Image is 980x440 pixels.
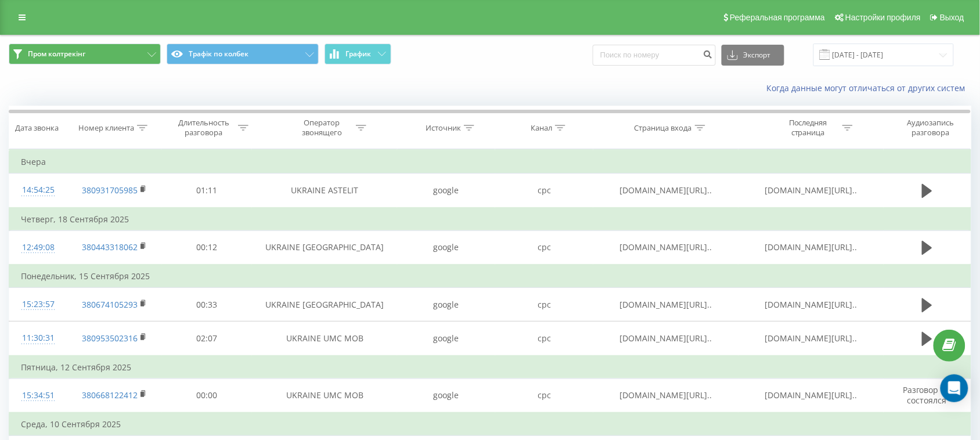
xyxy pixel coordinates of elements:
[495,174,593,208] td: cpc
[765,185,857,196] span: [DOMAIN_NAME][URL]..
[397,378,495,413] td: google
[765,389,857,401] span: [DOMAIN_NAME][URL]..
[894,118,968,138] div: Аудиозапись разговора
[767,82,971,93] a: Когда данные могут отличаться от других систем
[82,241,138,253] a: 380443318062
[252,230,397,265] td: UKRAINE [GEOGRAPHIC_DATA]
[397,322,495,356] td: google
[21,293,56,316] div: 15:23:57
[161,322,252,356] td: 02:07
[495,378,593,413] td: cpc
[730,13,825,22] span: Реферальная программа
[252,288,397,322] td: UKRAINE [GEOGRAPHIC_DATA]
[161,378,252,413] td: 00:00
[82,299,138,310] a: 380674105293
[291,118,353,138] div: Оператор звонящего
[21,384,56,407] div: 15:34:51
[9,265,971,288] td: Понедельник, 15 Сентября 2025
[161,174,252,208] td: 01:11
[765,241,857,253] span: [DOMAIN_NAME][URL]..
[21,327,56,349] div: 11:30:31
[161,230,252,265] td: 00:12
[940,13,964,22] span: Выход
[619,241,712,253] span: [DOMAIN_NAME][URL]..
[167,44,319,64] button: Трафік по колбек
[28,49,85,59] span: Пром колтрекінг
[21,236,56,259] div: 12:49:08
[619,389,712,401] span: [DOMAIN_NAME][URL]..
[252,322,397,356] td: UKRAINE UMC MOB
[495,288,593,322] td: cpc
[161,288,252,322] td: 00:33
[777,118,840,138] div: Последняя страница
[9,356,971,379] td: Пятница, 12 Сентября 2025
[495,322,593,356] td: cpc
[9,413,971,436] td: Среда, 10 Сентября 2025
[252,378,397,413] td: UKRAINE UMC MOB
[903,384,951,406] span: Разговор не состоялся
[941,374,968,402] div: Open Intercom Messenger
[765,333,857,344] span: [DOMAIN_NAME][URL]..
[173,118,235,138] div: Длительность разговора
[9,150,971,174] td: Вчера
[722,45,784,66] button: Экспорт
[82,185,138,196] a: 380931705985
[82,389,138,401] a: 380668122412
[619,185,712,196] span: [DOMAIN_NAME][URL]..
[9,208,971,231] td: Четверг, 18 Сентября 2025
[82,333,138,344] a: 380953502316
[593,45,716,66] input: Поиск по номеру
[9,44,161,64] button: Пром колтрекінг
[15,123,59,133] div: Дата звонка
[426,123,461,133] div: Источник
[397,174,495,208] td: google
[78,123,134,133] div: Номер клиента
[635,123,692,133] div: Страница входа
[21,179,56,201] div: 14:54:25
[325,44,391,64] button: График
[619,299,712,310] span: [DOMAIN_NAME][URL]..
[845,13,921,22] span: Настройки профиля
[397,230,495,265] td: google
[346,50,372,58] span: График
[252,174,397,208] td: UKRAINE ASTELIT
[397,288,495,322] td: google
[531,123,552,133] div: Канал
[619,333,712,344] span: [DOMAIN_NAME][URL]..
[495,230,593,265] td: cpc
[765,299,857,310] span: [DOMAIN_NAME][URL]..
